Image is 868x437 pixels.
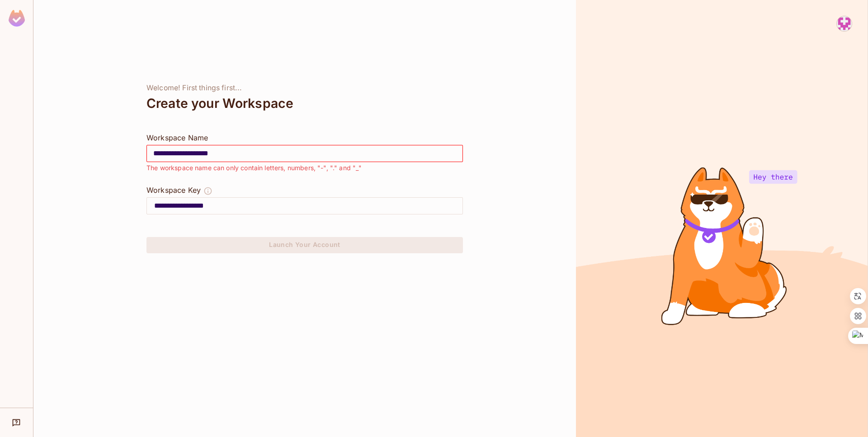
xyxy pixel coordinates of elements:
[837,16,852,31] img: 309012952@qq.com
[6,414,27,432] div: Help & Updates
[146,163,463,172] div: The workspace name can only contain letters, numbers, "-", "." and "_"
[9,10,25,27] img: SReyMgAAAABJRU5ErkJggg==
[146,93,463,114] div: Create your Workspace
[146,132,463,143] div: Workspace Name
[203,185,212,197] button: The Workspace Key is unique, and serves as the identifier of your workspace.
[146,84,463,93] div: Welcome! First things first...
[146,237,463,253] button: Launch Your Account
[146,185,201,195] div: Workspace Key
